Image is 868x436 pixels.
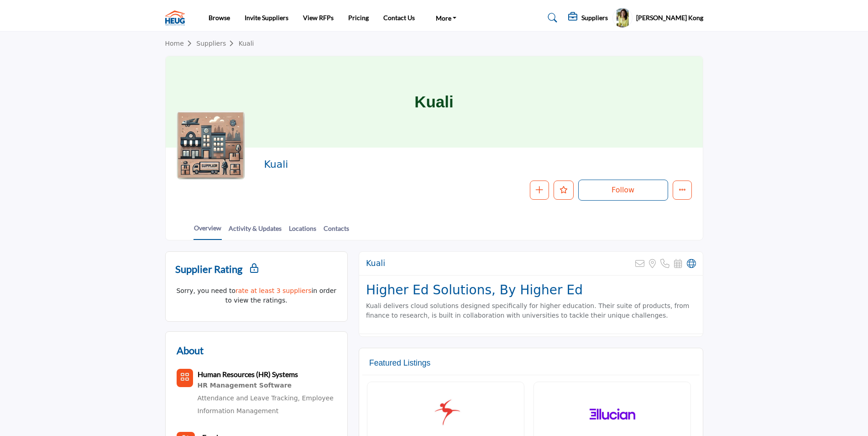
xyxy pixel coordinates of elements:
a: Contacts [323,223,350,239]
a: Locations [288,223,317,239]
h5: Suppliers [581,14,608,22]
a: Employee Information Management [198,394,334,415]
button: Follow [578,180,668,201]
div: Suppliers [568,12,608,23]
a: Suppliers [196,40,238,47]
p: Kuali delivers cloud solutions designed specifically for higher education. Their suite of product... [366,301,696,320]
button: Like [554,181,574,200]
button: Show hide supplier dropdown [612,8,633,28]
a: Activity & Updates [228,223,282,239]
a: Kuali [239,40,254,47]
a: Pricing [348,14,369,21]
h2: Higher Ed Solutions, By Higher Ed [366,282,696,298]
button: Category Icon [177,369,193,387]
a: Invite Suppliers [245,14,288,21]
a: More [429,11,463,24]
h1: Kuali [414,56,454,148]
a: Contact Us [383,14,415,21]
a: Home [165,40,197,47]
div: Precision tools tailored for the educational sector, ensuring effective staffing, payroll, and be... [198,380,336,392]
h2: Featured Listings [369,358,430,368]
a: Search [539,11,563,25]
img: site Logo [165,11,189,26]
h2: Supplier Rating [175,261,242,276]
h2: Kuali [366,259,385,268]
b: Human Resources (HR) Systems [198,370,298,378]
h2: About [177,343,204,358]
button: More details [673,181,692,200]
a: View RFPs [303,14,334,21]
h2: Kuali [264,159,515,170]
h5: [PERSON_NAME] Kong [636,13,703,22]
a: rate at least 3 suppliers [235,287,311,294]
a: Overview [193,223,222,240]
a: Attendance and Leave Tracking, [198,394,300,402]
a: HR Management Software [198,380,336,392]
a: Browse [209,14,230,21]
a: Human Resources (HR) Systems [198,371,298,378]
p: Sorry, you need to in order to view the ratings. [175,286,338,305]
